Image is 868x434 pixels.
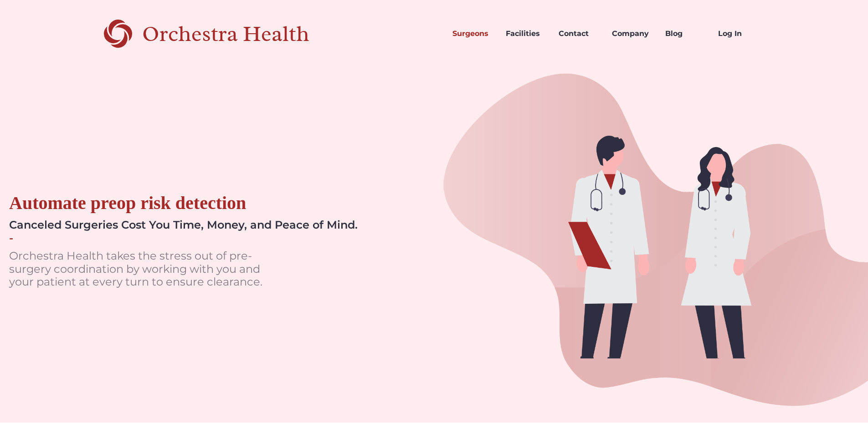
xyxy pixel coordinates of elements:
a: home [104,18,341,49]
a: Facilities [498,18,552,49]
p: Orchestra Health takes the stress out of pre-surgery coordination by working with you and your pa... [9,250,282,289]
a: Log In [711,18,764,49]
div: Canceled Surgeries Cost You Time, Money, and Peace of Mind. [9,219,358,232]
a: Blog [658,18,711,49]
div: Orchestra Health [142,25,341,43]
a: Contact [551,18,605,49]
a: Company [605,18,658,49]
img: doctors [434,67,868,423]
div: - [9,232,13,245]
a: Surgeons [445,18,498,49]
div: Automate preop risk detection [9,192,246,214]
